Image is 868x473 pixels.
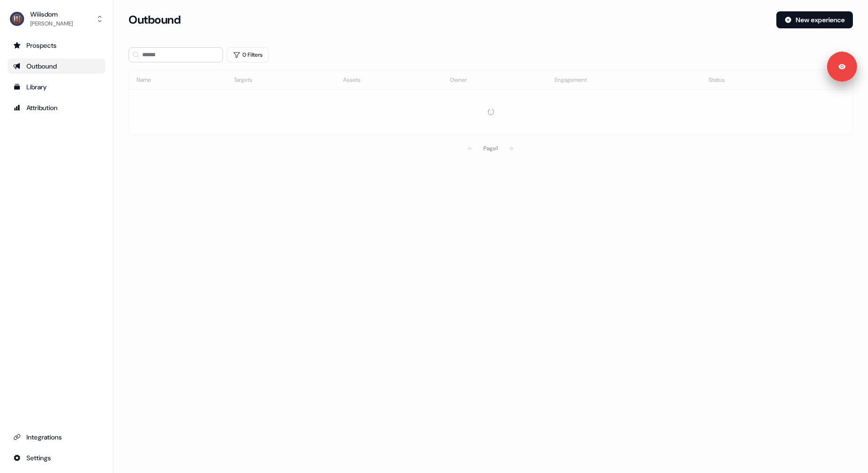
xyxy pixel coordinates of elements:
[13,82,100,92] div: Library
[776,11,853,28] button: New experience
[8,38,105,53] a: Go to prospects
[13,453,100,463] div: Settings
[8,450,105,465] a: Go to integrations
[8,8,105,30] button: Wiiisdom[PERSON_NAME]
[30,19,73,28] div: [PERSON_NAME]
[227,47,269,62] button: 0 Filters
[13,41,100,50] div: Prospects
[8,79,105,95] a: Go to templates
[13,61,100,71] div: Outbound
[13,432,100,442] div: Integrations
[8,430,105,445] a: Go to integrations
[8,100,105,115] a: Go to attribution
[8,59,105,74] a: Go to outbound experience
[13,103,100,112] div: Attribution
[30,9,73,19] div: Wiiisdom
[129,13,180,27] h3: Outbound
